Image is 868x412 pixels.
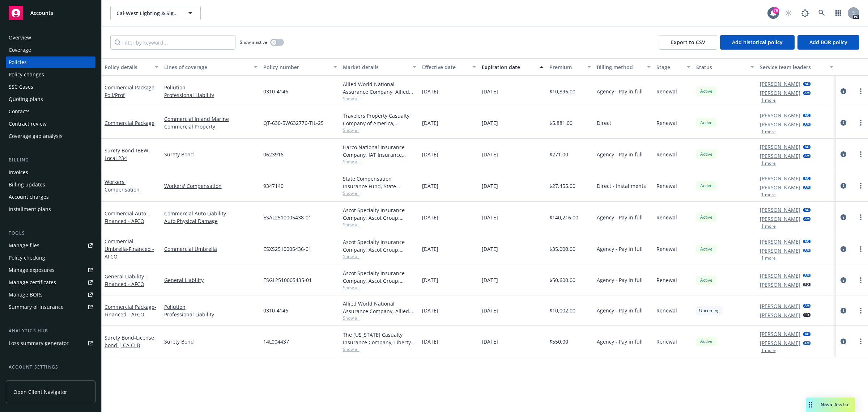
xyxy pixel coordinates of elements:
div: Loss summary generator [9,337,69,349]
div: Policy checking [9,252,45,264]
div: Expiration date [482,63,536,71]
button: Premium [546,58,594,76]
button: Cal-West Lighting & Signal Maintenance, Inc. [110,6,201,20]
a: Coverage gap analysis [6,130,95,142]
a: more [856,306,865,315]
span: [DATE] [482,151,498,158]
div: Manage BORs [9,289,43,300]
button: 1 more [761,98,776,102]
button: 1 more [761,161,776,165]
a: more [856,150,865,159]
div: Coverage gap analysis [9,130,63,142]
button: Lines of coverage [161,58,260,76]
button: Stage [654,58,693,76]
div: Service team leaders [760,63,826,71]
span: 14L004437 [263,338,289,345]
span: Open Client Navigator [13,388,67,396]
span: Active [699,119,714,126]
span: [DATE] [422,214,438,221]
a: circleInformation [839,213,848,222]
span: Accounts [30,10,53,16]
span: Renewal [656,245,677,253]
a: SSC Cases [6,81,95,93]
a: [PERSON_NAME] [760,272,800,279]
span: Nova Assist [821,402,849,408]
a: circleInformation [839,150,848,159]
span: Direct [597,119,611,127]
a: Invoices [6,167,95,178]
span: Renewal [656,276,677,284]
span: Agency - Pay in full [597,276,643,284]
div: Ascot Specialty Insurance Company, Ascot Group, Amwins [343,206,417,222]
span: Show all [343,222,417,228]
button: Add BOR policy [797,35,859,50]
span: Agency - Pay in full [597,88,643,95]
a: Policies [6,56,95,68]
div: Account charges [9,191,49,203]
button: Billing method [594,58,654,76]
span: Show all [343,285,417,291]
a: [PERSON_NAME] [760,215,800,223]
div: Premium [549,63,583,71]
span: Show all [343,346,417,352]
div: Ascot Specialty Insurance Company, Ascot Group, Amwins [343,269,417,285]
a: Surety Bond [105,334,154,349]
a: [PERSON_NAME] [760,339,800,347]
a: Professional Liability [164,311,258,318]
a: Account charges [6,191,95,203]
input: Filter by keyword... [110,35,235,50]
div: Effective date [422,63,468,71]
a: circleInformation [839,276,848,285]
a: more [856,337,865,346]
a: Commercial Property [164,123,258,130]
span: - License bond | CA CLB [105,334,154,349]
span: [DATE] [482,245,498,253]
div: Policies [9,56,27,68]
span: Show all [343,96,417,102]
span: $10,896.00 [549,88,575,95]
div: Contacts [9,106,30,117]
span: Upcoming [699,307,720,314]
div: Manage exposures [9,264,55,276]
span: Renewal [656,88,677,95]
span: Active [699,246,714,252]
button: 1 more [761,224,776,228]
div: Contract review [9,118,47,130]
span: $35,000.00 [549,245,575,253]
a: Manage files [6,240,95,251]
span: Active [699,182,714,189]
a: more [856,87,865,96]
span: Agency - Pay in full [597,214,643,221]
span: Show inactive [240,39,267,45]
span: Active [699,88,714,94]
a: Manage BORs [6,289,95,300]
span: [DATE] [422,88,438,95]
div: Harco National Insurance Company, IAT Insurance Group [343,143,417,159]
div: Market details [343,63,409,71]
span: Renewal [656,151,677,158]
a: circleInformation [839,337,848,346]
span: ESXS2510005436-01 [263,245,311,253]
div: Coverage [9,44,31,56]
span: $5,881.00 [549,119,573,127]
a: Commercial Package [105,84,156,98]
a: General Liability [164,276,258,284]
span: 0623916 [263,151,284,158]
span: 0310-4146 [263,307,288,314]
span: [DATE] [422,119,438,127]
span: Show all [343,315,417,321]
span: $50,600.00 [549,276,575,284]
a: [PERSON_NAME] [760,152,800,160]
a: [PERSON_NAME] [760,281,800,289]
a: Workers' Compensation [164,182,258,190]
a: [PERSON_NAME] [760,143,800,151]
span: [DATE] [422,245,438,253]
div: Service team [9,374,40,385]
a: Coverage [6,44,95,56]
a: General Liability [105,273,146,287]
span: $550.00 [549,338,568,345]
a: [PERSON_NAME] [760,311,800,319]
span: ESGL2510005435-01 [263,276,312,284]
button: Export to CSV [659,35,717,50]
a: Manage exposures [6,264,95,276]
